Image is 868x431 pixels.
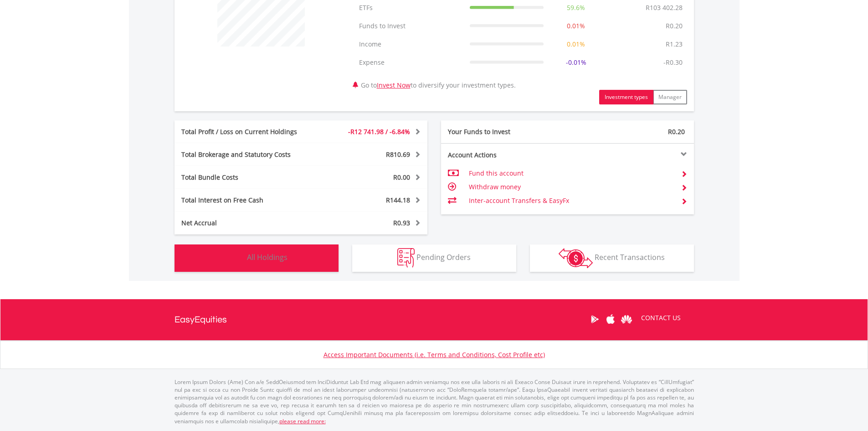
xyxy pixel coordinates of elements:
[469,194,673,208] td: Inter-account Transfers & EasyFx
[247,252,288,262] span: All Holdings
[635,305,687,331] a: CONTACT US
[441,151,568,160] div: Account Actions
[530,244,694,272] button: Recent Transactions
[393,218,410,227] span: R0.93
[386,196,410,204] span: R144.18
[348,127,410,136] span: -R12 741.98 / -6.84%
[352,244,516,272] button: Pending Orders
[587,305,603,333] a: Google Play
[548,35,604,53] td: 0.01%
[441,127,568,136] div: Your Funds to Invest
[175,378,694,425] p: Lorem Ipsum Dolors (Ame) Con a/e SeddOeiusmod tem InciDiduntut Lab Etd mag aliquaen admin veniamq...
[354,17,465,35] td: Funds to Invest
[469,166,673,180] td: Fund this account
[393,173,410,182] span: R0.00
[279,417,326,425] a: please read more:
[175,299,227,340] a: EasyEquities
[619,305,635,333] a: Huawei
[416,252,471,262] span: Pending Orders
[354,53,465,72] td: Expense
[548,17,604,35] td: 0.01%
[175,196,322,205] div: Total Interest on Free Cash
[386,150,410,159] span: R810.69
[469,180,673,194] td: Withdraw money
[175,127,322,136] div: Total Profit / Loss on Current Holdings
[397,248,415,268] img: pending_instructions-wht.png
[324,350,545,359] a: Access Important Documents (i.e. Terms and Conditions, Cost Profile etc)
[226,248,245,268] img: holdings-wht.png
[175,244,339,272] button: All Holdings
[354,35,465,53] td: Income
[377,81,411,89] a: Invest Now
[603,305,619,333] a: Apple
[175,218,322,228] div: Net Accrual
[175,150,322,159] div: Total Brokerage and Statutory Costs
[175,173,322,182] div: Total Bundle Costs
[661,35,687,53] td: R1.23
[559,248,593,268] img: transactions-zar-wht.png
[653,90,687,104] button: Manager
[659,53,687,72] td: -R0.30
[668,127,685,136] span: R0.20
[548,53,604,72] td: -0.01%
[595,252,665,262] span: Recent Transactions
[661,17,687,35] td: R0.20
[599,90,653,104] button: Investment types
